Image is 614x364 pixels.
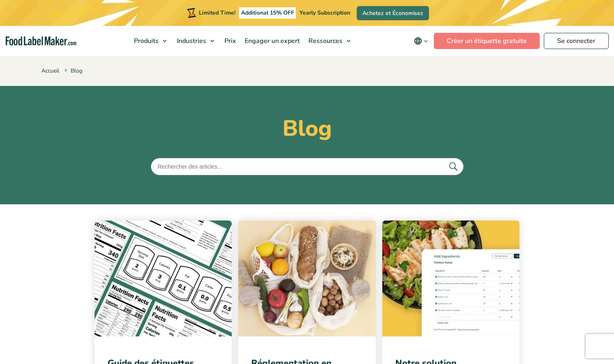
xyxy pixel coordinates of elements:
[306,36,343,45] span: Ressources
[544,33,609,49] a: Se connecter
[299,9,350,17] span: Yearly Subscription
[220,26,239,56] a: Prix
[41,115,573,142] h1: Blog
[239,7,296,19] span: Additional 15% OFF
[41,67,59,75] a: Accueil
[382,221,520,336] img: recette indiquant les ingrédients et les quantités d'une salade de poulet
[222,36,237,45] span: Prix
[304,26,355,56] a: Ressources
[151,158,463,175] input: Rechercher des articles...
[241,26,302,56] a: Engager un expert
[242,36,301,45] span: Engager un expert
[357,6,429,20] a: Achetez et Économisez
[238,221,376,336] img: divers produits alimentaires sains
[175,36,207,45] span: Industries
[63,67,82,75] span: Blog
[131,36,159,45] span: Produits
[130,26,171,56] a: Produits
[434,33,540,49] a: Créer un étiquette gratuite
[199,9,235,17] span: Limited Time!
[173,26,218,56] a: Industries
[95,221,232,336] img: les différents formats d'étiquetage nutritionnel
